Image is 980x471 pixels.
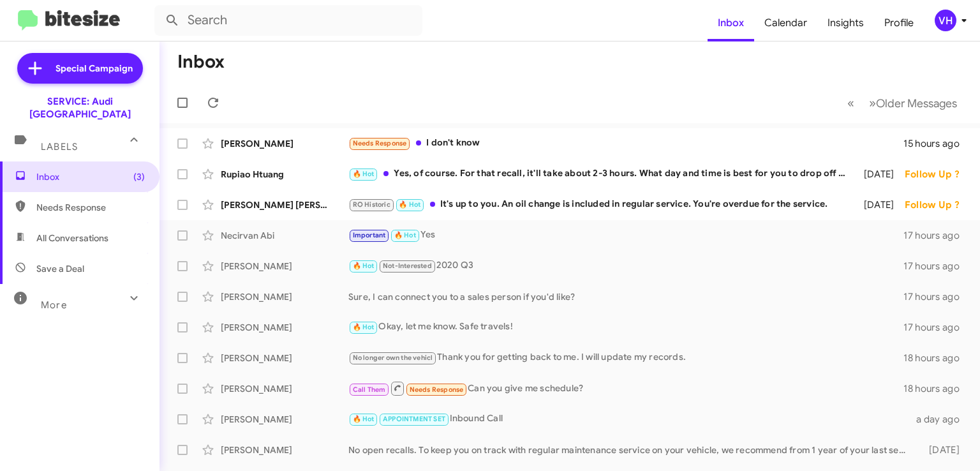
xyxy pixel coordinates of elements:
[924,10,966,31] button: VH
[36,170,145,183] span: Inbox
[221,198,348,211] div: [PERSON_NAME] [PERSON_NAME]
[861,90,965,116] button: Next
[353,415,375,423] span: 🔥 Hot
[913,413,970,426] div: a day ago
[903,382,970,395] div: 18 hours ago
[221,260,348,273] div: [PERSON_NAME]
[353,139,407,147] span: Needs Response
[852,168,904,181] div: [DATE]
[840,90,965,116] nav: Page navigation example
[903,137,970,150] div: 15 hours ago
[903,352,970,364] div: 18 hours ago
[905,198,970,211] div: Follow Up ?
[17,53,143,84] a: Special Campaign
[353,170,375,178] span: 🔥 Hot
[221,382,348,395] div: [PERSON_NAME]
[399,200,420,209] span: 🔥 Hot
[348,258,903,273] div: 2020 Q3
[348,167,852,181] div: Yes, of course. For that recall, it'll take about 2-3 hours. What day and time is best for you to...
[708,4,754,41] a: Inbox
[903,260,970,273] div: 17 hours ago
[177,52,225,72] h1: Inbox
[903,290,970,303] div: 17 hours ago
[353,323,375,331] span: 🔥 Hot
[874,4,924,41] a: Profile
[383,415,445,423] span: APPOINTMENT SET
[348,290,903,303] div: Sure, I can connect you to a sales person if you'd like?
[869,95,876,111] span: »
[410,385,464,394] span: Needs Response
[154,5,422,36] input: Search
[353,200,390,209] span: RO Historic
[41,299,67,311] span: More
[754,4,817,41] a: Calendar
[36,201,145,214] span: Needs Response
[221,229,348,242] div: Necirvan Abi
[353,262,375,270] span: 🔥 Hot
[353,231,386,239] span: Important
[876,96,957,110] span: Older Messages
[221,321,348,334] div: [PERSON_NAME]
[913,444,970,456] div: [DATE]
[133,170,145,183] span: (3)
[36,232,108,244] span: All Conversations
[348,197,852,212] div: It's up to you. An oil change is included in regular service. You're overdue for the service.
[56,62,133,75] span: Special Campaign
[41,141,78,153] span: Labels
[221,413,348,426] div: [PERSON_NAME]
[847,95,854,111] span: «
[353,354,433,362] span: No longer own the vehicl
[348,136,903,151] div: I don't know
[903,321,970,334] div: 17 hours ago
[852,198,904,211] div: [DATE]
[817,4,874,41] a: Insights
[348,444,913,456] div: No open recalls. To keep you on track with regular maintenance service on your vehicle, we recomm...
[348,380,903,396] div: Can you give me schedule?
[221,352,348,364] div: [PERSON_NAME]
[348,320,903,334] div: Okay, let me know. Safe travels!
[221,137,348,150] div: [PERSON_NAME]
[348,412,913,426] div: Inbound Call
[383,262,432,270] span: Not-Interested
[935,10,956,31] div: VH
[348,228,903,243] div: Yes
[394,231,416,239] span: 🔥 Hot
[905,168,970,181] div: Follow Up ?
[903,229,970,242] div: 17 hours ago
[221,444,348,456] div: [PERSON_NAME]
[348,350,903,365] div: Thank you for getting back to me. I will update my records.
[221,290,348,303] div: [PERSON_NAME]
[221,168,348,181] div: Rupiao Htuang
[353,385,386,394] span: Call Them
[36,262,84,275] span: Save a Deal
[840,90,862,116] button: Previous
